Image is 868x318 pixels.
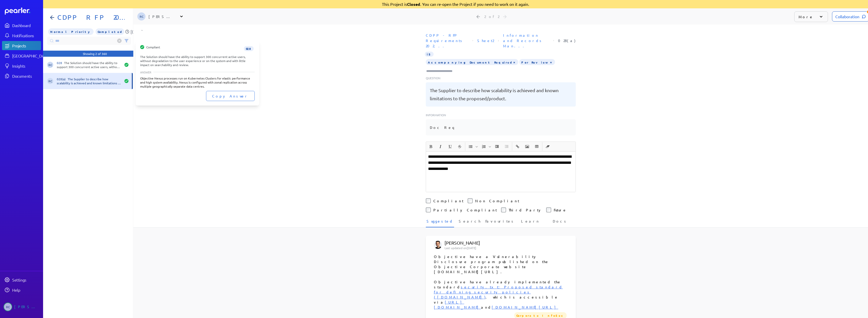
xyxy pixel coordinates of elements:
span: 028 [57,61,64,65]
p: Last updated on [DATE] [445,246,520,250]
div: The Solution should have the ability to support 300 concurrent active users, without degradation ... [140,55,255,67]
a: Dashboard [5,8,41,15]
div: Projects [12,43,41,48]
button: Clear Formatting [543,142,552,151]
button: Copy Answer [206,91,255,101]
span: Search [459,218,481,227]
button: Insert Unordered List [466,142,475,151]
span: Compliant [146,45,160,51]
div: [PERSON_NAME] [149,14,174,19]
a: RC[PERSON_NAME] [2,301,41,313]
input: Type here to add tags [426,69,457,74]
p: Objective have already implemented the standard . which is accessible via and [434,279,568,310]
span: Insert Unordered List [466,142,479,151]
pre: Doc Req [430,123,455,131]
span: Reference Number: 028(a) [556,36,578,45]
a: Projects [2,41,41,50]
div: [GEOGRAPHIC_DATA] [12,53,50,58]
label: Compliant [433,198,464,203]
span: Priority [48,28,94,35]
span: ANSWER [140,71,151,74]
span: Learn [521,218,540,227]
a: Insights [2,61,41,70]
a: Dashboard [2,21,41,30]
span: Favourites [485,218,515,227]
span: Sheet: Sheet2 [475,36,496,45]
img: James Layton [434,241,442,249]
button: Italic [436,142,445,151]
label: Partially Compliant [433,207,497,212]
label: Non Compliant [475,198,519,203]
button: Insert table [532,142,541,151]
div: Objective Nexus processes run on Kubernetes Clusters for elastic performance and high system avai... [140,76,255,88]
span: Bold [426,142,435,151]
button: Tag at index 1 with value ForReview focussed. Press backspace to remove [549,59,553,65]
p: Question [426,76,576,80]
button: Tag at index 0 with value AccompanyingDocument Required focussed. Press backspace to remove [512,59,516,65]
div: Showing 2 of 360 [83,52,107,56]
div: Dashboard [12,23,41,28]
p: [DATE] [131,29,143,35]
h1: CDPP RFP 202505 [55,13,125,22]
span: Document: CDPP - RFP Requirements 202505.xlsx [424,31,470,51]
div: Notifications [12,33,41,38]
span: 028 [244,46,254,51]
button: Insert link [513,142,522,151]
a: Notifications [2,31,41,40]
div: Insights [12,63,41,68]
label: Third Party [509,207,542,212]
span: Robert Craig [47,62,53,68]
span: Insert Ordered List [479,142,492,151]
div: 2 of 2 [484,14,499,19]
div: The Solution should have the ability to support 300 concurrent active users, without degradation ... [57,61,121,69]
button: Insert Ordered List [479,142,488,151]
span: Italic [436,142,445,151]
a: Documents [2,71,41,81]
span: Importance iS [425,52,434,57]
strong: Closed [407,2,420,7]
a: Help [2,285,41,294]
p: Information [426,113,576,117]
button: Increase Indent [493,142,501,151]
span: Decrease Indent [502,142,511,151]
p: Objective have a Vulnerability Disclosure program published on the Objective Corporate website [D... [434,254,568,274]
span: Robert Craig [47,78,53,84]
p: More [799,14,814,19]
a: [GEOGRAPHIC_DATA] [2,51,41,60]
div: Documents [12,73,41,78]
button: Insert Image [523,142,531,151]
a: [DOMAIN_NAME][URL] [492,305,558,309]
label: Future [554,207,567,212]
div: [PERSON_NAME] [14,303,40,311]
span: Robert Craig [137,12,145,21]
span: Docs [553,218,568,227]
pre: The Supplier to describe how scalability is achieved and known limitations to the proposed/product. [430,86,572,103]
a: [URL][DOMAIN_NAME] [434,300,481,309]
span: Copy Answer [212,93,249,98]
span: All Questions Completed [96,28,124,35]
div: Settings [12,277,41,282]
span: Accompanying Document Required [426,59,518,65]
div: Help [12,287,41,292]
span: For Review [519,59,555,65]
a: security.txt: Proposed standard for defining security policies ([DOMAIN_NAME]) [434,285,563,299]
button: Bold [427,142,435,151]
span: Section: Information and Records Management business requirements [501,31,551,51]
span: Suggested [427,218,453,227]
span: Underline [446,142,455,151]
div: The Supplier to describe how scalability is achieved and known limitations to the proposed/product. [57,77,121,85]
span: Robert Craig [4,303,12,311]
span: 028(a) [57,77,68,81]
a: Settings [2,275,41,284]
button: Underline [446,142,454,151]
button: Strike through [455,142,464,151]
span: Strike through [455,142,464,151]
p: [PERSON_NAME] [445,240,520,246]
